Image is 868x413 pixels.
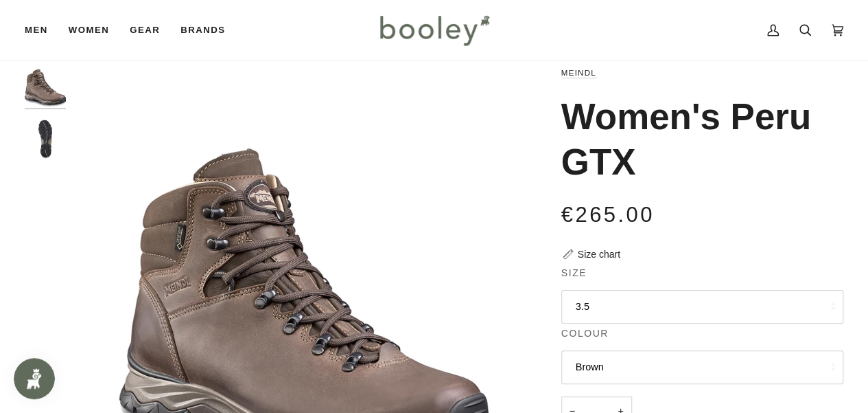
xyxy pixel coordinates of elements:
[374,10,494,50] img: Booley
[14,358,55,399] iframe: Button to open loyalty program pop-up
[561,203,655,227] span: €265.00
[25,65,66,107] img: Women's Peru GTX Brown - Booley Galway
[561,350,843,384] button: Brown
[561,266,587,280] span: Size
[180,23,225,37] span: Brands
[578,247,620,262] div: Size chart
[25,118,66,159] img: Women's Peru GTX Sole - Booley Galway
[69,23,109,37] span: Women
[25,23,48,37] span: Men
[561,290,843,324] button: 3.5
[561,69,596,77] a: Meindl
[561,94,833,185] h1: Women's Peru GTX
[130,23,160,37] span: Gear
[561,326,609,341] span: Colour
